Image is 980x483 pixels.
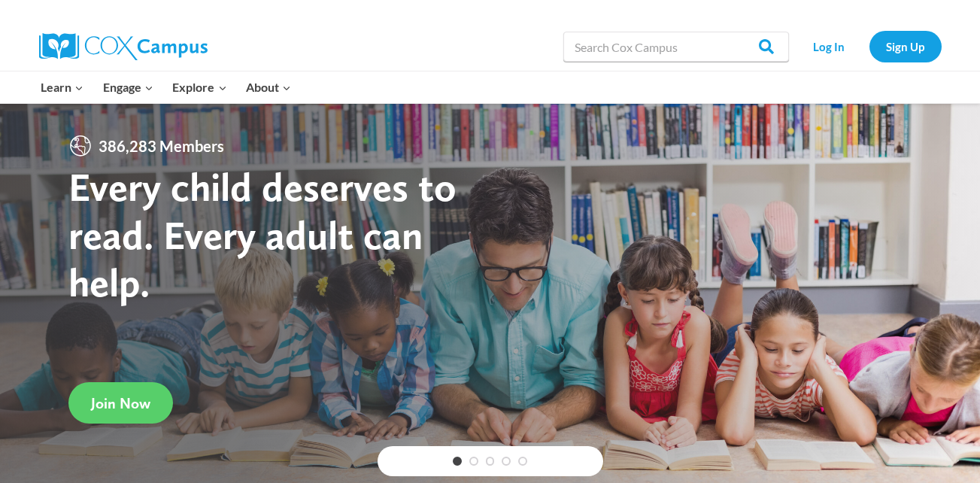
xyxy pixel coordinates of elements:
[486,457,495,466] a: 3
[563,32,789,62] input: Search Cox Campus
[796,31,862,62] a: Log In
[796,31,942,62] nav: Secondary Navigation
[68,382,173,424] a: Join Now
[32,71,301,103] nav: Primary Navigation
[869,31,942,62] a: Sign Up
[93,134,230,158] span: 386,283 Members
[469,457,478,466] a: 2
[502,457,511,466] a: 4
[172,77,226,97] span: Explore
[39,33,208,60] img: Cox Campus
[91,394,150,412] span: Join Now
[453,457,462,466] a: 1
[103,77,153,97] span: Engage
[68,163,457,306] strong: Every child deserves to read. Every adult can help.
[246,77,291,97] span: About
[41,77,83,97] span: Learn
[518,457,527,466] a: 5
